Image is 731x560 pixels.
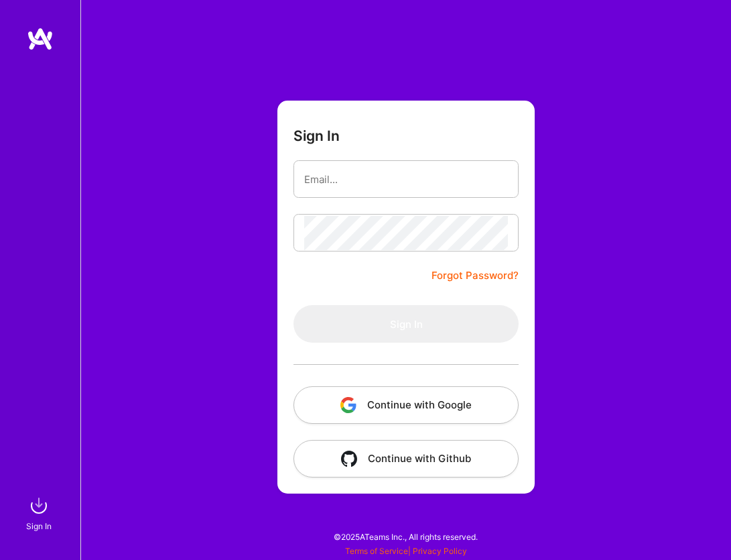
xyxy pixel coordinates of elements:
img: sign in [25,492,52,519]
img: icon [341,451,357,467]
img: icon [340,397,356,413]
h3: Sign In [293,127,340,144]
a: Terms of Service [345,546,408,556]
button: Continue with Github [293,440,519,478]
div: Sign In [26,519,52,533]
a: Forgot Password? [431,268,519,284]
a: sign inSign In [28,492,52,533]
div: © 2025 ATeams Inc., All rights reserved. [80,520,731,553]
img: logo [27,27,54,51]
button: Sign In [293,305,519,343]
button: Continue with Google [293,386,519,424]
span: | [345,546,467,556]
a: Privacy Policy [413,546,467,556]
input: Email... [304,162,508,197]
